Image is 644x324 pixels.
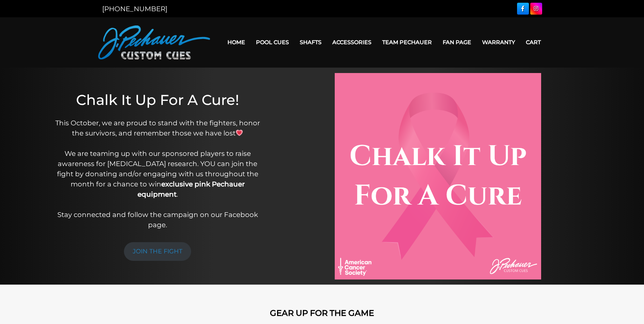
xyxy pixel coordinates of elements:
[222,34,251,51] a: Home
[102,5,167,13] a: [PHONE_NUMBER]
[137,180,245,198] strong: exclusive pink Pechauer equipment
[437,34,477,51] a: Fan Page
[52,118,263,230] p: This October, we are proud to stand with the fighters, honor the survivors, and remember those we...
[124,242,191,261] a: JOIN THE FIGHT
[236,129,243,136] img: 💗
[377,34,437,51] a: Team Pechauer
[52,91,263,108] h1: Chalk It Up For A Cure!
[294,34,327,51] a: Shafts
[270,308,374,318] strong: GEAR UP FOR THE GAME
[251,34,294,51] a: Pool Cues
[98,25,210,59] img: Pechauer Custom Cues
[520,34,546,51] a: Cart
[327,34,377,51] a: Accessories
[477,34,520,51] a: Warranty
